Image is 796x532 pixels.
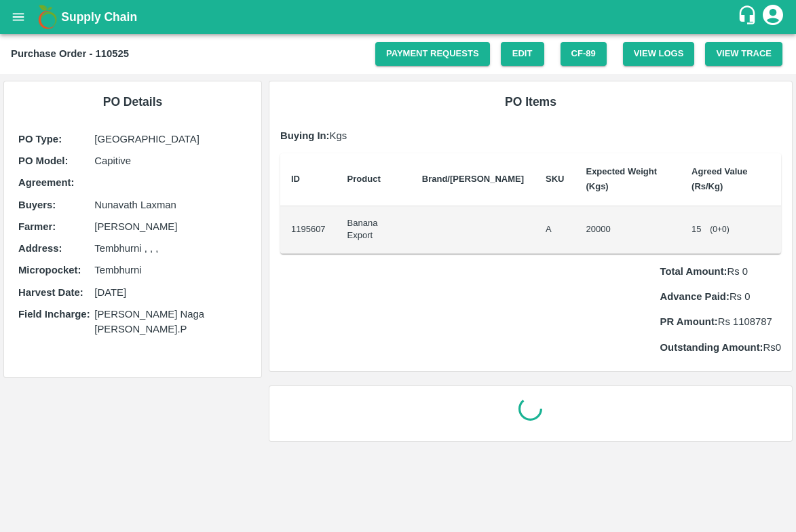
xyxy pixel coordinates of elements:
[11,48,129,59] b: Purchase Order - 110525
[660,266,727,277] b: Total Amount:
[280,92,781,111] h6: PO Items
[575,206,681,254] td: 20000
[660,342,763,353] b: Outstanding Amount:
[291,174,300,184] b: ID
[660,291,729,302] b: Advance Paid:
[761,3,785,31] div: account of current user
[18,309,90,320] b: Field Incharge :
[347,174,381,184] b: Product
[18,155,68,166] b: PO Model :
[337,206,411,254] td: Banana Export
[61,7,737,26] a: Supply Chain
[280,130,330,141] b: Buying In:
[586,166,657,191] b: Expected Weight (Kgs)
[94,153,247,168] p: Capitive
[501,42,544,66] a: Edit
[280,128,781,143] p: Kgs
[280,206,337,254] td: 1195607
[660,314,781,329] p: Rs 1108787
[94,263,247,278] p: Tembhurni
[691,224,701,234] span: 15
[660,264,781,279] p: Rs 0
[705,42,782,66] button: View Trace
[561,42,607,66] button: CF-89
[94,285,247,300] p: [DATE]
[18,287,83,298] b: Harvest Date :
[660,289,781,304] p: Rs 0
[660,340,781,355] p: Rs 0
[94,241,247,256] p: Tembhurni , , ,
[3,1,34,33] button: open drawer
[94,132,247,147] p: [GEOGRAPHIC_DATA]
[710,225,729,234] span: ( 0 + 0 )
[623,42,695,66] button: View Logs
[422,174,524,184] b: Brand/[PERSON_NAME]
[18,177,74,188] b: Agreement:
[18,265,81,275] b: Micropocket :
[660,316,718,327] b: PR Amount:
[18,221,56,232] b: Farmer :
[18,243,62,254] b: Address :
[34,3,61,31] img: logo
[546,174,564,184] b: SKU
[18,199,56,210] b: Buyers :
[94,307,247,337] p: [PERSON_NAME] Naga [PERSON_NAME].P
[61,10,137,24] b: Supply Chain
[737,5,761,29] div: customer-support
[94,219,247,234] p: [PERSON_NAME]
[15,92,250,111] h6: PO Details
[691,166,747,191] b: Agreed Value (Rs/Kg)
[94,197,247,212] p: Nunavath Laxman
[535,206,575,254] td: A
[18,134,62,145] b: PO Type :
[375,42,490,66] a: Payment Requests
